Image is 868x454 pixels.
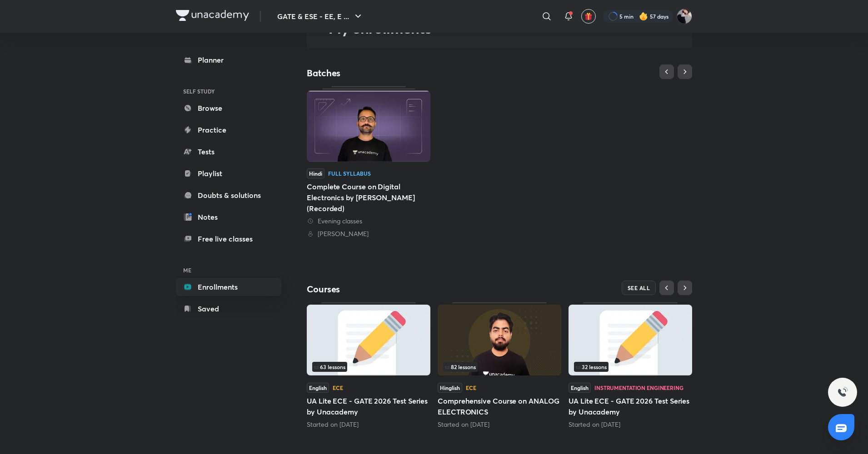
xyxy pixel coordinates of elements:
a: Notes [176,208,281,226]
button: GATE & ESE - EE, E ... [272,7,369,25]
img: Ashutosh Tripathi [677,9,692,24]
div: UA Lite ECE - GATE 2026 Test Series by Unacademy [307,302,430,429]
img: Company Logo [176,10,249,21]
div: infocontainer [443,362,556,372]
h6: ME [176,262,281,278]
a: Saved [176,300,281,318]
button: avatar [581,9,596,24]
h6: SELF STUDY [176,84,281,99]
a: Practice [176,121,281,139]
div: infocontainer [312,362,425,372]
a: Tests [176,143,281,161]
div: Evening classes [307,217,430,226]
span: 32 lessons [576,364,607,370]
div: ECE [333,385,343,390]
img: ttu [837,387,848,398]
img: Thumbnail [307,91,430,162]
a: ThumbnailHindiFull SyllabusComplete Course on Digital Electronics by [PERSON_NAME] (Recorded) Eve... [307,86,430,238]
h5: UA Lite ECE - GATE 2026 Test Series by Unacademy [307,395,430,417]
div: infosection [312,362,425,372]
div: Started on Jul 11 [438,420,561,429]
h4: Courses [307,283,499,295]
a: Company Logo [176,10,249,23]
img: avatar [584,12,593,20]
span: Hindi [307,168,324,178]
div: left [312,362,425,372]
span: SEE ALL [628,285,650,291]
img: Thumbnail [438,305,561,375]
h2: My enrollments [329,19,692,37]
div: ECE [466,385,476,390]
div: Instrumentation Engineering [594,385,683,390]
a: Playlist [176,164,281,183]
img: Thumbnail [307,305,430,375]
div: Full Syllabus [328,171,371,176]
h5: Comprehensive Course on ANALOG ELECTRONICS [438,395,561,417]
h5: UA Lite ECE - GATE 2026 Test Series by Unacademy [569,395,692,417]
img: Thumbnail [569,305,692,375]
span: English [307,383,329,393]
a: Free live classes [176,230,281,248]
a: Doubts & solutions [176,186,281,204]
a: Enrollments [176,278,281,296]
button: SEE ALL [622,281,656,295]
div: left [443,362,556,372]
div: Complete Course on Digital Electronics by [PERSON_NAME] (Recorded) [307,181,430,214]
div: Started on Apr 27 [307,420,430,429]
img: streak [639,12,648,21]
div: UA Lite ECE - GATE 2026 Test Series by Unacademy [569,302,692,429]
h4: Batches [307,67,499,79]
span: 63 lessons [314,364,345,370]
div: Comprehensive Course on ANALOG ELECTRONICS [438,302,561,429]
a: Planner [176,51,281,69]
span: English [569,383,591,393]
div: Started on Aug 2 [569,420,692,429]
a: Browse [176,99,281,117]
div: infosection [443,362,556,372]
span: 82 lessons [445,364,476,370]
div: infosection [574,362,687,372]
span: Hinglish [438,383,462,393]
div: infocontainer [574,362,687,372]
div: Siddharth Sabharwal [307,229,430,238]
div: left [574,362,687,372]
